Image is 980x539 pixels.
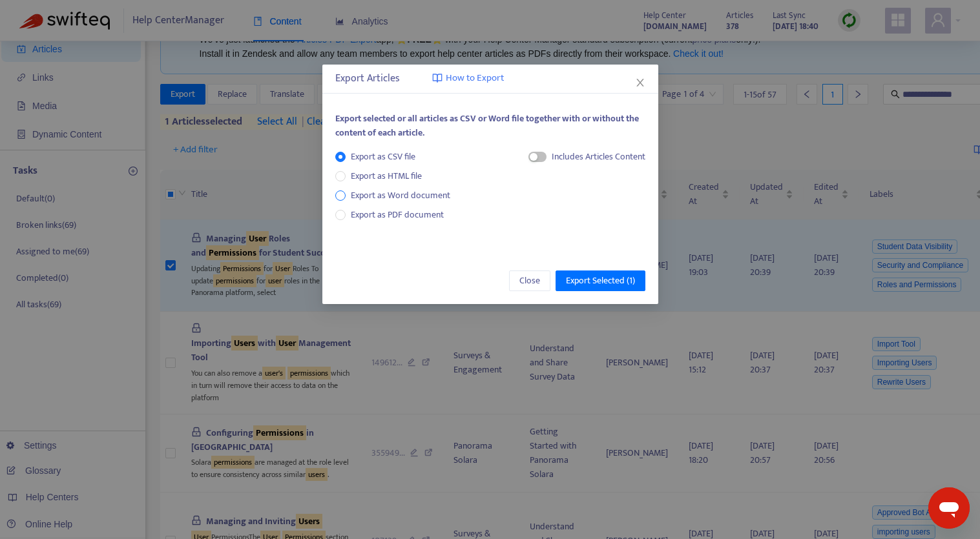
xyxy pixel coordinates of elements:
[509,270,550,291] button: Close
[346,169,427,183] span: Export as HTML file
[446,71,504,86] span: How to Export
[335,111,639,140] span: Export selected or all articles as CSV or Word file together with or without the content of each ...
[552,150,645,164] div: Includes Articles Content
[519,274,540,288] span: Close
[556,270,645,291] button: Export Selected (1)
[633,76,647,90] button: Close
[346,150,421,164] span: Export as CSV file
[635,77,645,88] span: close
[566,274,635,288] span: Export Selected ( 1 )
[432,71,504,86] a: How to Export
[335,71,645,86] div: Export Articles
[351,207,444,222] span: Export as PDF document
[432,73,443,83] img: image-link
[346,188,455,203] span: Export as Word document
[928,487,970,529] iframe: Button to launch messaging window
